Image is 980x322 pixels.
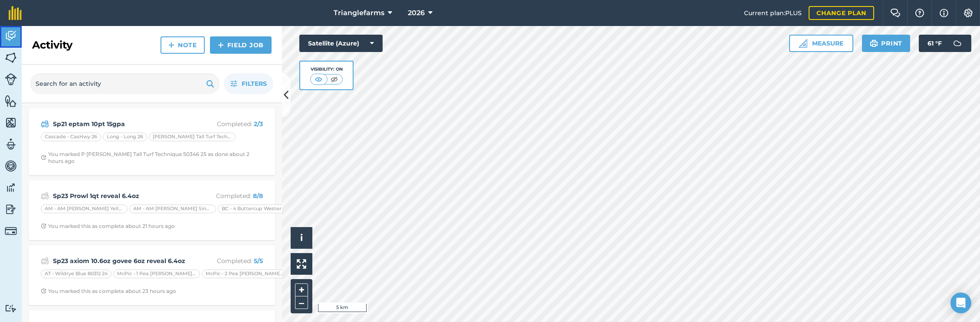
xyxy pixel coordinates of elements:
img: fieldmargin Logo [9,6,22,20]
img: svg+xml;base64,PHN2ZyB4bWxucz0iaHR0cDovL3d3dy53My5vcmcvMjAwMC9zdmciIHdpZHRoPSI1NiIgaGVpZ2h0PSI2MC... [5,94,17,107]
img: svg+xml;base64,PD94bWwgdmVyc2lvbj0iMS4wIiBlbmNvZGluZz0idXRmLTgiPz4KPCEtLSBHZW5lcmF0b3I6IEFkb2JlIE... [41,256,49,266]
img: svg+xml;base64,PD94bWwgdmVyc2lvbj0iMS4wIiBlbmNvZGluZz0idXRmLTgiPz4KPCEtLSBHZW5lcmF0b3I6IEFkb2JlIE... [5,203,17,216]
img: Two speech bubbles overlapping with the left bubble in the forefront [890,9,901,17]
strong: Sp21 eptam 10pt 15gpa [53,119,190,129]
img: svg+xml;base64,PHN2ZyB4bWxucz0iaHR0cDovL3d3dy53My5vcmcvMjAwMC9zdmciIHdpZHRoPSIxOSIgaGVpZ2h0PSIyNC... [206,78,214,89]
div: You marked this as complete about 23 hours ago [41,288,176,295]
strong: Sp23 Prowl 1qt reveal 6.4oz [53,191,190,201]
a: Sp21 eptam 10pt 15gpaCompleted: 2/3Cascade - CasHwy 26Long - Long 26[PERSON_NAME] Tall Turf Techn... [34,114,270,170]
img: svg+xml;base64,PD94bWwgdmVyc2lvbj0iMS4wIiBlbmNvZGluZz0idXRmLTgiPz4KPCEtLSBHZW5lcmF0b3I6IEFkb2JlIE... [5,181,17,194]
h2: Activity [32,38,72,52]
img: svg+xml;base64,PHN2ZyB4bWxucz0iaHR0cDovL3d3dy53My5vcmcvMjAwMC9zdmciIHdpZHRoPSI1NiIgaGVpZ2h0PSI2MC... [5,51,17,64]
img: Ruler icon [799,39,807,48]
a: Field Job [210,36,272,54]
img: svg+xml;base64,PHN2ZyB4bWxucz0iaHR0cDovL3d3dy53My5vcmcvMjAwMC9zdmciIHdpZHRoPSIxOSIgaGVpZ2h0PSIyNC... [870,38,878,49]
strong: 5 / 5 [254,257,263,265]
div: Long - Long 26 [103,133,147,141]
img: svg+xml;base64,PD94bWwgdmVyc2lvbj0iMS4wIiBlbmNvZGluZz0idXRmLTgiPz4KPCEtLSBHZW5lcmF0b3I6IEFkb2JlIE... [5,304,17,312]
span: 61 ° F [928,35,942,52]
button: i [291,227,312,249]
strong: Sp23 axiom 10.6oz govee 6oz reveal 6.4oz [53,256,190,266]
img: svg+xml;base64,PD94bWwgdmVyc2lvbj0iMS4wIiBlbmNvZGluZz0idXRmLTgiPz4KPCEtLSBHZW5lcmF0b3I6IEFkb2JlIE... [949,35,966,52]
span: Filters [242,79,267,88]
img: svg+xml;base64,PHN2ZyB4bWxucz0iaHR0cDovL3d3dy53My5vcmcvMjAwMC9zdmciIHdpZHRoPSI1NiIgaGVpZ2h0PSI2MC... [5,116,17,129]
span: Trianglefarms [334,8,384,18]
button: – [295,296,308,309]
img: svg+xml;base64,PD94bWwgdmVyc2lvbj0iMS4wIiBlbmNvZGluZz0idXRmLTgiPz4KPCEtLSBHZW5lcmF0b3I6IEFkb2JlIE... [5,73,17,85]
span: i [300,232,303,243]
button: + [295,283,308,296]
img: svg+xml;base64,PHN2ZyB4bWxucz0iaHR0cDovL3d3dy53My5vcmcvMjAwMC9zdmciIHdpZHRoPSIxNCIgaGVpZ2h0PSIyNC... [168,40,174,50]
div: BC - 4 Buttercup Western 80192 23 [218,205,305,213]
p: Completed : [194,191,263,201]
div: [PERSON_NAME] Tall Turf Technique 50346 25 [149,133,236,141]
img: A question mark icon [914,9,925,17]
div: Visibility: On [310,66,343,73]
p: Completed : [194,119,263,129]
img: svg+xml;base64,PD94bWwgdmVyc2lvbj0iMS4wIiBlbmNvZGluZz0idXRmLTgiPz4KPCEtLSBHZW5lcmF0b3I6IEFkb2JlIE... [41,191,49,201]
button: Satellite (Azure) [299,35,383,52]
div: AT - Wildrye Blue 80312 24 [41,270,111,278]
img: Clock with arrow pointing clockwise [41,223,46,229]
a: Sp23 Prowl 1qt reveal 6.4ozCompleted: 8/8AM - AM [PERSON_NAME] Yellow 10396.1 25AM - AM [PERSON_N... [34,185,270,235]
img: svg+xml;base64,PD94bWwgdmVyc2lvbj0iMS4wIiBlbmNvZGluZz0idXRmLTgiPz4KPCEtLSBHZW5lcmF0b3I6IEFkb2JlIE... [41,119,49,129]
button: Filters [224,73,273,94]
img: svg+xml;base64,PD94bWwgdmVyc2lvbj0iMS4wIiBlbmNvZGluZz0idXRmLTgiPz4KPCEtLSBHZW5lcmF0b3I6IEFkb2JlIE... [5,138,17,151]
img: svg+xml;base64,PD94bWwgdmVyc2lvbj0iMS4wIiBlbmNvZGluZz0idXRmLTgiPz4KPCEtLSBHZW5lcmF0b3I6IEFkb2JlIE... [5,29,17,42]
button: Measure [789,35,853,52]
img: svg+xml;base64,PHN2ZyB4bWxucz0iaHR0cDovL3d3dy53My5vcmcvMjAwMC9zdmciIHdpZHRoPSI1MCIgaGVpZ2h0PSI0MC... [329,75,340,84]
div: AM - AM [PERSON_NAME] Yellow 10396.1 25 [41,205,128,213]
input: Search for an activity [30,73,220,94]
img: svg+xml;base64,PD94bWwgdmVyc2lvbj0iMS4wIiBlbmNvZGluZz0idXRmLTgiPz4KPCEtLSBHZW5lcmF0b3I6IEFkb2JlIE... [5,225,17,237]
button: 61 °F [919,35,971,52]
img: Clock with arrow pointing clockwise [41,155,46,160]
div: McPic - 1 Pea [PERSON_NAME] [PERSON_NAME] 18 10476 [113,270,200,278]
div: You marked P [PERSON_NAME] Tall Turf Technique 50346 25 as done about 2 hours ago [41,151,263,165]
img: svg+xml;base64,PHN2ZyB4bWxucz0iaHR0cDovL3d3dy53My5vcmcvMjAwMC9zdmciIHdpZHRoPSIxNyIgaGVpZ2h0PSIxNy... [940,8,948,18]
div: AM - AM [PERSON_NAME] Single Mix 10271 25 [129,205,216,213]
img: svg+xml;base64,PHN2ZyB4bWxucz0iaHR0cDovL3d3dy53My5vcmcvMjAwMC9zdmciIHdpZHRoPSI1MCIgaGVpZ2h0PSI0MC... [313,75,324,84]
strong: 2 / 3 [254,120,263,128]
img: Four arrows, one pointing top left, one top right, one bottom right and the last bottom left [297,259,306,269]
img: A cog icon [963,9,973,17]
a: Sp23 axiom 10.6oz govee 6oz reveal 6.4ozCompleted: 5/5AT - Wildrye Blue 80312 24McPic - 1 Pea [PE... [34,250,270,300]
span: 2026 [408,8,425,18]
div: Cascade - CasHwy 26 [41,133,101,141]
div: McPic - 2 Pea [PERSON_NAME] Pearl Pink 18 10474 [202,270,288,278]
p: Completed : [194,256,263,266]
div: Open Intercom Messenger [951,293,971,313]
img: svg+xml;base64,PHN2ZyB4bWxucz0iaHR0cDovL3d3dy53My5vcmcvMjAwMC9zdmciIHdpZHRoPSIxNCIgaGVpZ2h0PSIyNC... [218,40,224,50]
span: Current plan : PLUS [744,8,802,18]
a: Note [161,36,205,54]
div: You marked this as complete about 21 hours ago [41,223,175,230]
img: Clock with arrow pointing clockwise [41,288,46,294]
button: Print [862,35,911,52]
a: Change plan [809,6,874,20]
strong: 8 / 8 [253,192,263,200]
img: svg+xml;base64,PD94bWwgdmVyc2lvbj0iMS4wIiBlbmNvZGluZz0idXRmLTgiPz4KPCEtLSBHZW5lcmF0b3I6IEFkb2JlIE... [5,159,17,172]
